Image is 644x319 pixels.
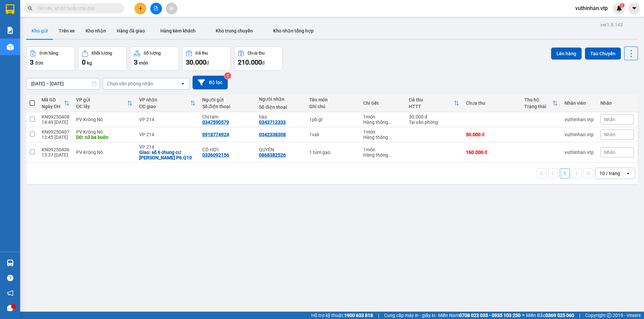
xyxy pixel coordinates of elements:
div: 30.000 đ [409,114,459,119]
svg: open [180,81,185,86]
button: Số lượng3món [130,47,179,71]
span: kg [87,60,92,66]
input: Tìm tên, số ĐT hoặc mã đơn [37,5,116,12]
div: ver 1.8.143 [600,21,623,28]
div: 50.000 đ [466,132,518,137]
span: Miền Nam [438,312,521,319]
span: | [378,312,379,319]
div: Chọn văn phòng nhận [107,80,153,87]
div: Giao: số 6 chung cư nguyễn kim lô R. P6.Q10 [139,150,196,160]
span: 3 [30,58,34,66]
div: vuthinhan.vtp [565,150,594,155]
button: Hàng đã giao [111,23,150,39]
span: plus [138,6,143,11]
button: Trên xe [53,23,80,39]
div: Chị tám [202,114,253,119]
div: KN09250406 [42,147,69,152]
span: Cung cấp máy in - giấy in: [384,312,436,319]
div: 160.000 đ [466,150,518,155]
input: Select a date range. [26,78,100,89]
span: ... [388,152,392,158]
div: 0347590579 [202,119,229,125]
sup: 2 [224,72,231,79]
span: ... [388,135,392,140]
div: Mã GD [42,97,64,102]
div: VP 214 [139,117,196,122]
div: 1 món [363,129,402,135]
div: KN09250408 [42,114,69,119]
div: 13:45 [DATE] [42,135,69,140]
div: Số điện thoại [202,104,253,109]
th: Toggle SortBy [136,94,199,112]
img: logo-vxr [6,4,14,14]
div: Hàng thông thường [363,119,402,125]
div: Người nhận [259,96,303,102]
div: Hàng thông thường [363,152,402,158]
button: Kho gửi [26,23,53,39]
button: 1 [560,168,570,178]
button: Khối lượng0kg [78,47,127,71]
span: đ [206,60,209,66]
span: 0 [82,58,86,66]
button: Bộ lọc [193,76,228,89]
div: CÔ HỢI [202,147,253,152]
div: QUYÊN [259,147,303,152]
span: Nhãn [604,132,615,137]
button: plus [135,3,146,14]
div: Trạng thái [524,104,552,109]
span: Hỗ trợ kỹ thuật: [311,312,373,319]
div: vuthinhan.vtp [565,117,594,122]
button: Đơn hàng3đơn [26,47,75,71]
div: Ghi chú [309,104,357,109]
div: 1 túm gạo [309,150,357,155]
div: DĐ: n3 ba buôn [76,135,132,140]
div: VP nhận [139,97,190,102]
img: warehouse-icon [7,44,14,51]
div: Chi tiết [363,100,402,106]
span: ⚪️ [522,314,524,317]
span: Kho trung chuyển [216,28,253,33]
button: Chưa thu210.000đ [234,47,283,71]
div: Số điện thoại [259,104,303,110]
div: 1vali [309,132,357,137]
div: Khối lượng [92,51,112,56]
div: Đơn hàng [40,51,58,56]
span: 3 [134,58,138,66]
div: 0342338308 [259,132,286,137]
div: PV Krông Nô [76,129,132,135]
span: copyright [607,313,611,318]
th: Toggle SortBy [73,94,136,112]
strong: 0708 023 035 - 0935 103 250 [459,313,521,318]
div: VP gửi [76,97,127,102]
div: Tại văn phòng [409,119,459,125]
div: VP 214 [139,144,196,150]
div: Nhãn [600,100,634,106]
span: | [579,312,580,319]
div: 1 món [363,147,402,152]
strong: 1900 633 818 [344,313,373,318]
div: ĐC lấy [76,104,127,109]
button: caret-down [628,3,640,14]
div: Tên món [309,97,357,102]
span: ... [388,119,392,125]
button: file-add [150,3,162,14]
span: Miền Bắc [526,312,574,319]
th: Toggle SortBy [521,94,561,112]
div: HTTT [409,104,454,109]
div: 0336092156 [202,152,229,158]
sup: 2 [620,3,625,8]
div: Số lượng [144,51,161,56]
span: Kho nhận tổng hợp [273,28,314,33]
div: Thu hộ [524,97,552,102]
span: notification [7,290,13,296]
div: KN09250407 [42,129,69,135]
div: Hàng thông thường [363,135,402,140]
div: 0343712333 [259,119,286,125]
div: Chưa thu [248,51,265,56]
div: Đã thu [409,97,454,102]
div: 14:49 [DATE] [42,119,69,125]
span: đ [262,60,265,66]
div: 1 món [363,114,402,119]
span: search [28,6,33,11]
span: đơn [35,60,43,66]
